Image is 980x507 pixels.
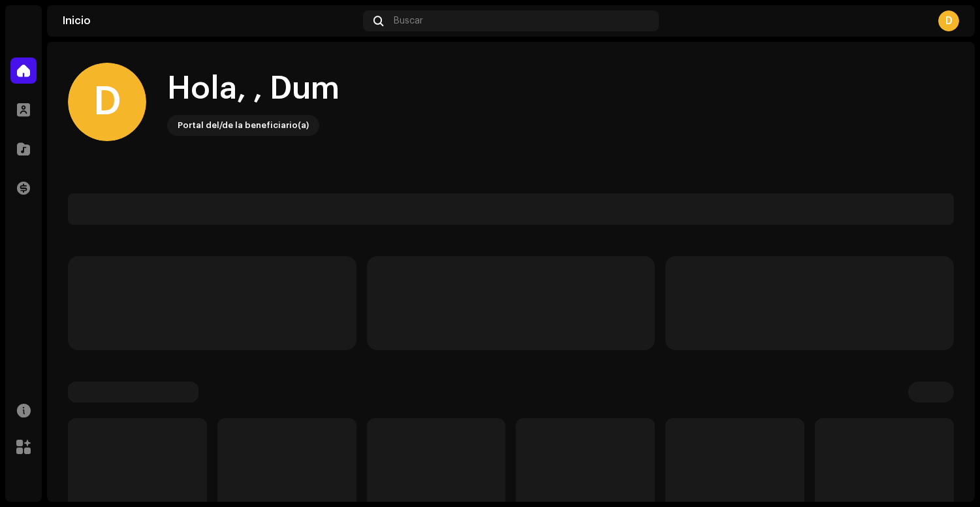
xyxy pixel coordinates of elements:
[394,16,423,26] span: Buscar
[68,63,146,141] div: D
[938,10,959,31] div: D
[178,118,309,133] div: Portal del/de la beneficiario(a)
[167,68,340,110] div: Hola, , Dum
[63,16,358,26] div: Inicio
